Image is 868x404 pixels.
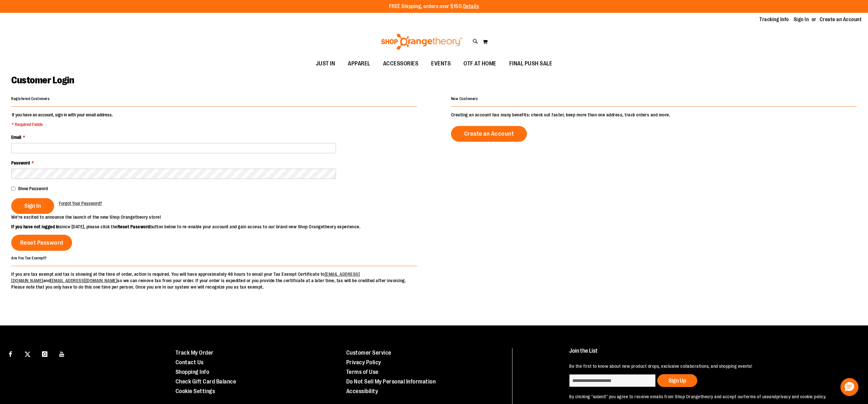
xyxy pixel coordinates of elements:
a: Create an Account [820,16,862,23]
button: Sign In [11,198,54,214]
a: Customer Service [346,349,391,356]
a: Cookie Settings [176,388,215,394]
a: Do Not Sell My Personal Information [346,378,436,385]
legend: If you have an account, sign in with your email address. [11,112,113,128]
span: APPAREL [348,56,370,71]
a: Visit our Youtube page [56,348,68,359]
a: Sign In [794,16,809,23]
a: APPAREL [341,56,377,71]
h4: Join the List [569,348,849,360]
span: Sign Up [668,377,686,384]
a: EVENTS [425,56,457,71]
span: Show Password [18,186,48,191]
span: Customer Login [11,75,74,86]
strong: Reset Password [118,224,150,229]
strong: New Customers [451,97,478,101]
a: Forgot Your Password? [59,200,102,206]
span: ACCESSORIES [383,56,419,71]
img: Shop Orangetheory [380,34,463,50]
a: terms of use [744,394,769,399]
span: FINAL PUSH SALE [509,56,553,71]
p: Be the first to know about new product drops, exclusive collaborations, and shopping events! [569,363,849,369]
span: Forgot Your Password? [59,201,102,206]
a: Shopping Info [176,369,209,375]
a: [EMAIL_ADDRESS][DOMAIN_NAME] [50,278,117,283]
a: Terms of Use [346,369,379,375]
span: Email [11,135,21,140]
a: Accessibility [346,388,378,394]
a: FINAL PUSH SALE [503,56,559,71]
p: We’re excited to announce the launch of the new Shop Orangetheory store! [11,214,434,220]
strong: Are You Tax Exempt? [11,256,47,260]
span: JUST IN [316,56,335,71]
a: Visit our X page [22,348,33,359]
button: Hello, have a question? Let’s chat. [840,378,858,396]
p: Creating an account has many benefits: check out faster, keep more than one address, track orders... [451,112,857,118]
span: Create an Account [464,130,514,137]
a: Privacy Policy [346,359,381,366]
p: By clicking "submit" you agree to receive emails from Shop Orangetheory and accept our and [569,393,849,400]
a: privacy and cookie policy. [776,394,826,399]
a: Contact Us [176,359,204,366]
a: Tracking Info [759,16,789,23]
button: Sign Up [657,374,697,387]
a: Visit our Facebook page [5,348,16,359]
a: OTF AT HOME [457,56,503,71]
strong: Registered Customers [11,97,50,101]
input: enter email [569,374,656,387]
span: * Required Fields [12,121,113,128]
span: Password [11,160,30,165]
a: Details [463,4,479,9]
span: EVENTS [431,56,451,71]
a: Check Gift Card Balance [176,378,236,385]
span: OTF AT HOME [463,56,496,71]
a: ACCESSORIES [377,56,425,71]
span: Sign In [24,202,41,209]
span: Reset Password [20,239,63,246]
a: JUST IN [309,56,342,71]
p: since [DATE], please click the button below to re-enable your account and gain access to our bran... [11,223,434,230]
strong: If you have not logged in [11,224,60,229]
a: Visit our Instagram page [39,348,50,359]
img: Twitter [25,351,30,357]
p: If you are tax exempt and tax is showing at the time of order, action is required. You will have ... [11,271,417,290]
a: Track My Order [176,349,214,356]
a: Create an Account [451,126,527,142]
a: Reset Password [11,235,72,251]
p: FREE Shipping, orders over $150. [389,3,479,10]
